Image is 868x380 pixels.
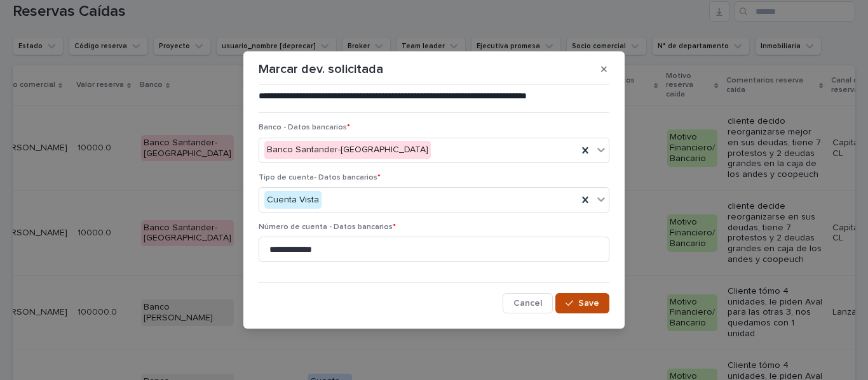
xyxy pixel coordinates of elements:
span: Save [578,299,599,308]
span: Número de cuenta - Datos bancarios [259,223,396,231]
span: Cancel [513,299,542,308]
p: Marcar dev. solicitada [259,62,383,77]
span: Banco - Datos bancarios [259,124,350,131]
button: Cancel [503,293,553,313]
div: Cuenta Vista [264,191,322,209]
span: Tipo de cuenta- Datos bancarios [259,174,381,181]
button: Save [555,293,609,313]
div: Banco Santander-[GEOGRAPHIC_DATA] [264,141,431,159]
